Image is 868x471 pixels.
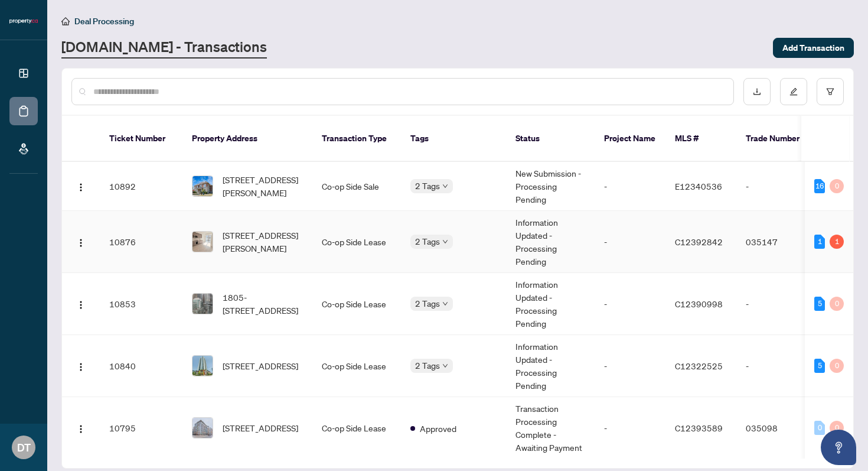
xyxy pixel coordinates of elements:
[665,116,736,162] th: MLS #
[595,211,665,273] td: -
[192,356,213,376] img: thumbnail-img
[100,273,182,335] td: 10853
[100,335,182,397] td: 10840
[595,273,665,335] td: -
[415,297,440,310] span: 2 Tags
[773,38,854,58] button: Add Transaction
[789,87,798,96] span: edit
[71,232,90,251] button: Logo
[814,235,825,249] div: 1
[100,397,182,459] td: 10795
[74,16,134,27] span: Deal Processing
[506,116,595,162] th: Status
[71,294,90,313] button: Logo
[595,116,665,162] th: Project Name
[192,232,213,252] img: thumbnail-img
[506,273,595,335] td: Information Updated - Processing Pending
[736,162,819,211] td: -
[736,397,819,459] td: 035098
[61,17,70,25] span: home
[192,176,213,196] img: thumbnail-img
[830,421,844,435] div: 0
[17,439,31,456] span: DT
[192,294,213,314] img: thumbnail-img
[814,359,825,373] div: 5
[420,422,456,435] span: Approved
[736,211,819,273] td: 035147
[830,235,844,249] div: 1
[312,162,401,211] td: Co-op Side Sale
[312,397,401,459] td: Co-op Side Lease
[595,397,665,459] td: -
[595,335,665,397] td: -
[182,116,312,162] th: Property Address
[76,424,86,434] img: Logo
[753,87,761,96] span: download
[61,37,267,59] a: [DOMAIN_NAME] - Transactions
[442,239,448,245] span: down
[826,87,834,96] span: filter
[71,418,90,437] button: Logo
[223,173,303,199] span: [STREET_ADDRESS][PERSON_NAME]
[100,162,182,211] td: 10892
[442,363,448,369] span: down
[442,183,448,189] span: down
[595,162,665,211] td: -
[312,116,401,162] th: Transaction Type
[415,359,440,372] span: 2 Tags
[415,179,440,193] span: 2 Tags
[76,238,86,248] img: Logo
[223,359,298,372] span: [STREET_ADDRESS]
[100,211,182,273] td: 10876
[223,421,298,434] span: [STREET_ADDRESS]
[830,297,844,311] div: 0
[312,273,401,335] td: Co-op Side Lease
[736,116,819,162] th: Trade Number
[71,177,90,196] button: Logo
[76,362,86,372] img: Logo
[780,78,807,105] button: edit
[675,360,723,371] span: C12322525
[415,235,440,248] span: 2 Tags
[736,335,819,397] td: -
[782,38,844,57] span: Add Transaction
[814,179,825,193] div: 16
[675,236,723,247] span: C12392842
[675,181,722,191] span: E12340536
[736,273,819,335] td: -
[506,211,595,273] td: Information Updated - Processing Pending
[830,179,844,193] div: 0
[814,421,825,435] div: 0
[743,78,771,105] button: download
[71,356,90,375] button: Logo
[76,183,86,192] img: Logo
[830,359,844,373] div: 0
[401,116,506,162] th: Tags
[814,297,825,311] div: 5
[442,301,448,307] span: down
[506,335,595,397] td: Information Updated - Processing Pending
[192,418,213,438] img: thumbnail-img
[675,298,723,309] span: C12390998
[821,430,856,465] button: Open asap
[312,335,401,397] td: Co-op Side Lease
[817,78,844,105] button: filter
[76,300,86,310] img: Logo
[312,211,401,273] td: Co-op Side Lease
[675,423,723,433] span: C12393589
[223,229,303,255] span: [STREET_ADDRESS][PERSON_NAME]
[506,162,595,211] td: New Submission - Processing Pending
[223,291,303,317] span: 1805-[STREET_ADDRESS]
[9,18,38,25] img: logo
[100,116,182,162] th: Ticket Number
[506,397,595,459] td: Transaction Processing Complete - Awaiting Payment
